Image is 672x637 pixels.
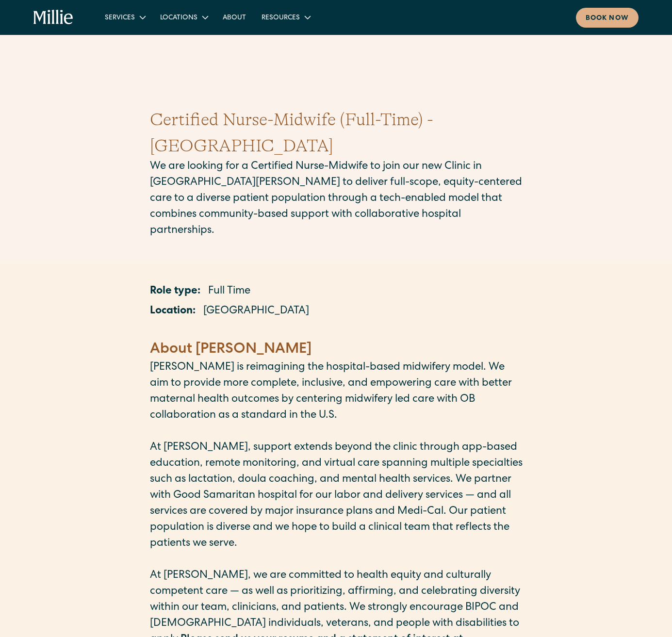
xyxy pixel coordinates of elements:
[97,9,152,25] div: Services
[150,284,200,300] p: Role type:
[208,284,250,300] p: Full Time
[150,360,523,424] p: [PERSON_NAME] is reimagining the hospital-based midwifery model. We aim to provide more complete,...
[150,304,196,320] p: Location:
[150,440,523,552] p: At [PERSON_NAME], support extends beyond the clinic through app-based education, remote monitorin...
[33,10,73,25] a: home
[262,13,300,23] div: Resources
[254,9,317,25] div: Resources
[150,324,523,340] p: ‍
[105,13,135,23] div: Services
[152,9,215,25] div: Locations
[150,424,523,440] p: ‍
[215,9,254,25] a: About
[576,8,639,28] a: Book now
[150,159,523,239] p: We are looking for a Certified Nurse-Midwife to join our new Clinic in [GEOGRAPHIC_DATA][PERSON_N...
[150,107,523,159] h1: Certified Nurse-Midwife (Full-Time) - [GEOGRAPHIC_DATA]
[150,343,311,357] strong: About [PERSON_NAME]
[150,552,523,568] p: ‍
[160,13,197,23] div: Locations
[203,304,309,320] p: [GEOGRAPHIC_DATA]
[586,14,629,24] div: Book now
